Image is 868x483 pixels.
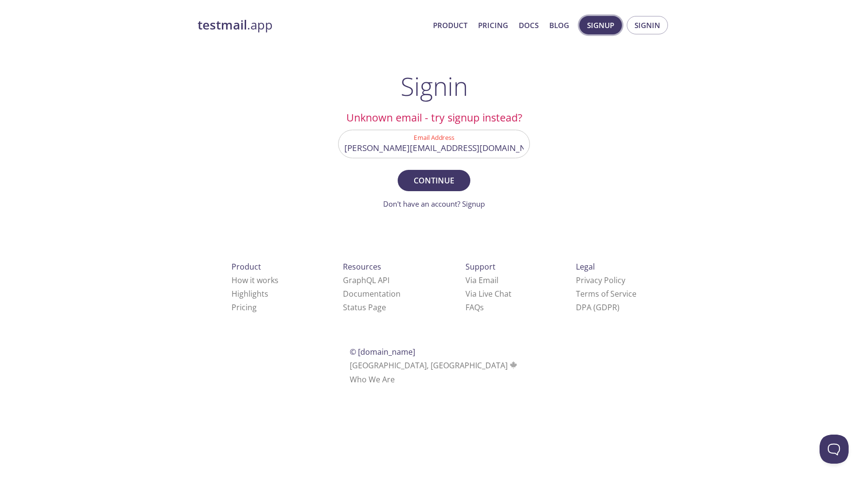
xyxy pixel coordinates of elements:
[343,275,389,286] a: GraphQL API
[576,288,636,299] a: Terms of Service
[820,435,849,464] iframe: Help Scout Beacon - Open
[343,288,401,299] a: Documentation
[627,16,668,34] button: Signin
[343,302,386,313] a: Status Page
[408,174,460,187] span: Continue
[350,360,519,371] span: [GEOGRAPHIC_DATA], [GEOGRAPHIC_DATA]
[383,199,485,209] a: Don't have an account? Signup
[433,19,467,31] a: Product
[350,374,395,385] a: Who We Are
[465,288,511,299] a: Via Live Chat
[519,19,539,31] a: Docs
[401,72,468,101] h1: Signin
[232,275,279,286] a: How it works
[480,302,484,313] span: s
[232,288,268,299] a: Highlights
[232,261,261,272] span: Product
[338,109,530,126] h2: Unknown email - try signup instead?
[465,302,484,313] a: FAQ
[232,302,257,313] a: Pricing
[350,347,415,357] span: © [DOMAIN_NAME]
[198,16,247,33] strong: testmail
[576,261,595,272] span: Legal
[549,19,569,31] a: Blog
[587,19,614,31] span: Signup
[478,19,508,31] a: Pricing
[635,19,660,31] span: Signin
[465,275,498,286] a: Via Email
[576,302,620,313] a: DPA (GDPR)
[343,261,381,272] span: Resources
[576,275,625,286] a: Privacy Policy
[198,17,425,33] a: testmail.app
[579,16,622,34] button: Signup
[398,170,470,191] button: Continue
[465,261,496,272] span: Support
